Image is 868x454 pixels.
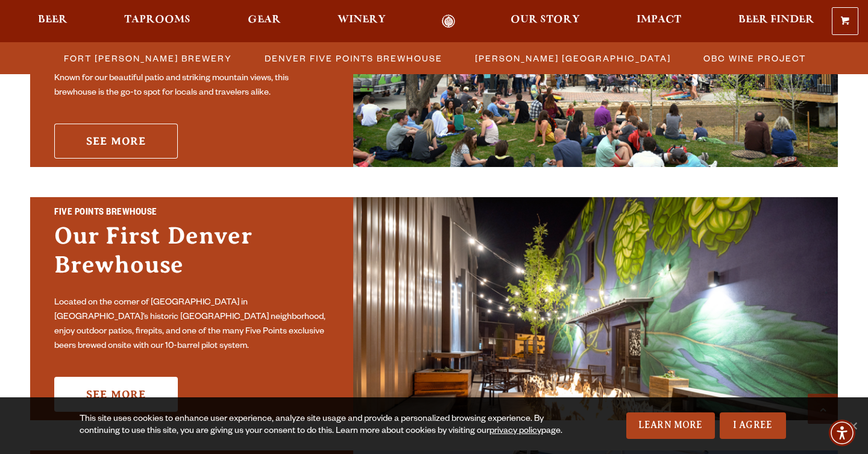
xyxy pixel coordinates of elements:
a: Impact [629,14,689,28]
h3: Our First Denver Brewhouse [54,221,329,291]
span: Beer Finder [738,15,814,25]
a: Winery [330,14,394,28]
a: privacy policy [489,427,541,437]
a: Our Story [503,14,588,28]
a: Odell Home [426,14,471,28]
a: Scroll to top [808,394,838,424]
a: Denver Five Points Brewhouse [257,49,448,67]
p: Known for our beautiful patio and striking mountain views, this brewhouse is the go-to spot for l... [54,72,329,101]
a: See More [54,377,178,412]
a: Beer [30,14,75,28]
a: Beer Finder [731,14,822,28]
a: Taprooms [116,14,198,28]
div: This site uses cookies to enhance user experience, analyze site usage and provide a personalized ... [80,414,564,438]
span: Gear [248,15,281,25]
span: Beer [38,15,68,25]
span: [PERSON_NAME] [GEOGRAPHIC_DATA] [475,49,671,67]
h2: Five Points Brewhouse [54,206,329,221]
a: Fort [PERSON_NAME] Brewery [57,49,238,67]
a: OBC Wine Project [696,49,812,67]
a: Learn More [626,412,715,439]
p: Located on the corner of [GEOGRAPHIC_DATA] in [GEOGRAPHIC_DATA]’s historic [GEOGRAPHIC_DATA] neig... [54,296,329,354]
a: [PERSON_NAME] [GEOGRAPHIC_DATA] [468,49,677,67]
span: Winery [338,15,386,25]
a: See More [54,124,178,159]
span: Our Story [511,15,580,25]
div: Accessibility Menu [829,420,855,446]
span: Fort [PERSON_NAME] Brewery [64,49,232,67]
img: Promo Card Aria Label' [353,197,838,420]
a: I Agree [720,412,786,439]
span: Taprooms [124,15,190,25]
span: Impact [637,15,681,25]
span: Denver Five Points Brewhouse [265,49,442,67]
a: Gear [240,14,289,28]
span: OBC Wine Project [703,49,806,67]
